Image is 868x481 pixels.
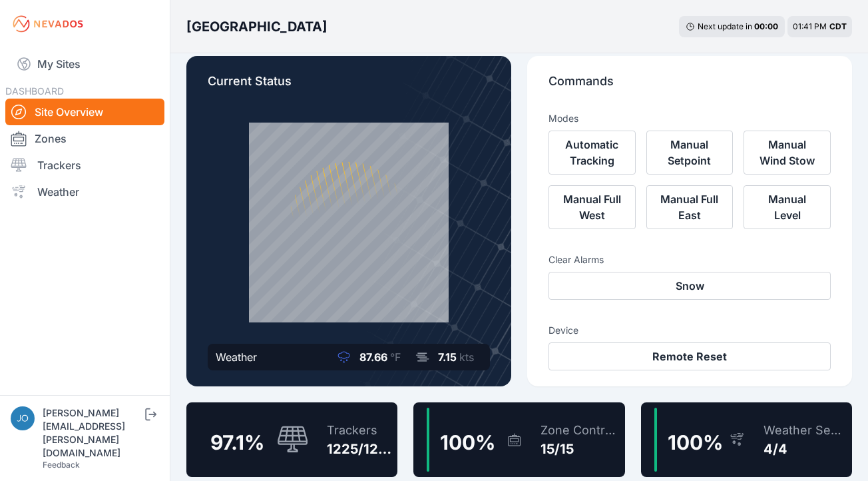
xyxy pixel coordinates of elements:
span: 100 % [440,430,495,454]
a: 100%Zone Controllers15/15 [413,402,624,477]
img: Nevados [11,13,85,35]
button: Manual Wind Stow [744,131,831,175]
div: Weather [216,349,257,365]
div: [PERSON_NAME][EMAIL_ADDRESS][PERSON_NAME][DOMAIN_NAME] [43,406,142,460]
p: Current Status [208,72,490,101]
button: Manual Setpoint [646,131,734,175]
button: Manual Level [744,185,831,229]
a: My Sites [5,48,164,80]
div: 4/4 [763,440,847,458]
div: 1225/1262 [327,440,392,458]
button: Manual Full West [548,185,636,229]
button: Snow [548,272,831,300]
a: Weather [5,179,164,205]
div: Trackers [327,421,392,440]
button: Remote Reset [548,342,831,370]
a: Site Overview [5,99,164,125]
span: CDT [829,21,847,31]
span: 97.1 % [210,430,264,454]
span: kts [459,350,474,364]
p: Commands [548,72,831,101]
span: 87.66 [359,350,387,364]
a: Zones [5,125,164,152]
h3: [GEOGRAPHIC_DATA] [186,17,327,36]
a: Feedback [43,460,80,470]
span: DASHBOARD [5,85,64,97]
h3: Modes [548,112,578,125]
div: 00 : 00 [754,21,778,32]
span: Next update in [698,21,752,31]
div: Zone Controllers [541,421,620,440]
img: joe.mikula@nevados.solar [11,406,35,430]
button: Automatic Tracking [548,131,636,175]
a: Trackers [5,152,164,179]
nav: Breadcrumb [186,9,327,44]
div: Weather Sensors [763,421,847,440]
a: 100%Weather Sensors4/4 [641,402,852,477]
button: Manual Full East [646,185,734,229]
h3: Device [548,324,831,337]
span: °F [390,350,401,364]
a: 97.1%Trackers1225/1262 [186,402,397,477]
div: 15/15 [541,440,620,458]
span: 01:41 PM [793,21,827,31]
span: 7.15 [438,350,457,364]
span: 100 % [668,430,723,454]
h3: Clear Alarms [548,253,831,266]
